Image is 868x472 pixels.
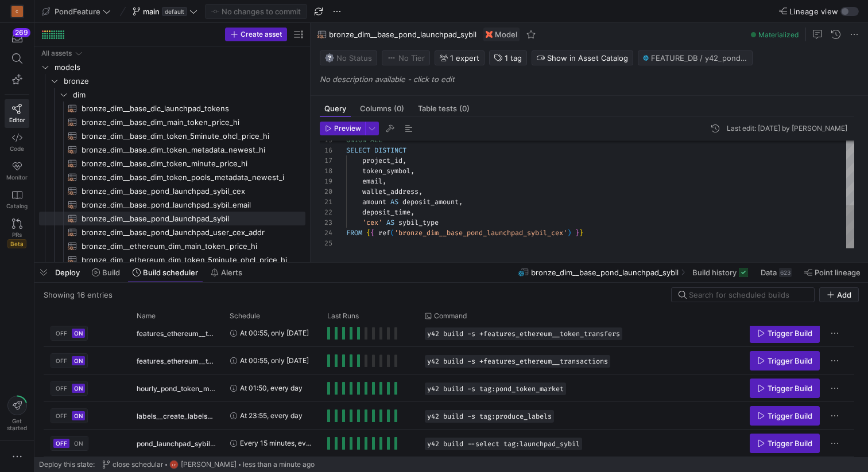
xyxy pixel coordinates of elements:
span: y42 build -s +features_ethereum__token_transfers [427,330,620,338]
span: project_id [362,156,402,165]
button: Add [819,287,859,302]
div: 21 [320,197,332,207]
span: , [410,208,414,217]
span: ON [74,357,83,364]
span: models [55,61,304,74]
a: bronze_dim__ethereum_dim_main_token_price_hi​​​​​​​​​​ [39,239,305,253]
a: bronze_dim__ethereum_dim_token_5minute_ohcl_price_hi​​​​​​​​​​ [39,253,305,267]
span: , [402,156,406,165]
span: PRs [12,231,22,238]
div: Press SPACE to select this row. [44,402,854,430]
span: At 00:55, only [DATE] [240,319,309,346]
span: PondFeature [55,7,100,16]
span: y42 build -s tag:produce_labels [427,412,552,420]
span: main [143,7,160,16]
span: DISTINCT [374,146,406,155]
span: token_symbol [362,166,410,175]
a: bronze_dim__base_dic_launchpad_tokens​​​​​​​​​​ [39,102,305,115]
span: bronze_dim__base_dim_token_pools_metadata_newest_i​​​​​​​​​​ [82,171,292,184]
span: bronze_dim__base_pond_launchpad_sybil​​​​​​​​​​ [82,212,292,225]
span: OFF [56,412,67,419]
span: features_ethereum__token_transfers [137,320,216,347]
span: close schedular [113,461,163,469]
span: Columns [360,105,404,112]
span: 1 expert [450,53,479,63]
div: Press SPACE to select this row. [44,375,854,402]
span: email [362,177,382,186]
span: bronze_dim__base_dic_launchpad_tokens​​​​​​​​​​ [82,102,292,115]
div: 24 [320,228,332,238]
a: PRsBeta [5,214,29,253]
span: At 00:55, only [DATE] [240,347,309,374]
input: Search for scheduled builds [689,290,807,299]
span: } [579,228,583,237]
span: Schedule [230,312,260,320]
button: 1 expert [435,50,485,65]
div: Press SPACE to select this row. [39,129,305,143]
div: Press SPACE to select this row. [39,239,305,253]
div: Press SPACE to select this row. [39,170,305,184]
span: Model [495,30,517,39]
div: Press SPACE to select this row. [39,198,305,212]
div: Press SPACE to select this row. [39,46,305,60]
a: bronze_dim__base_dim_token_pools_metadata_newest_i​​​​​​​​​​ [39,170,305,184]
span: OFF [56,357,67,364]
span: Add [837,290,851,299]
button: 1 tag [489,50,527,65]
span: Lineage view [789,7,838,16]
span: Deploy this state: [39,461,95,469]
span: ON [74,412,83,419]
span: , [382,177,386,186]
span: Build [102,268,120,277]
span: amount [362,197,386,206]
span: Show in Asset Catalog [547,53,628,63]
div: 20 [320,186,332,197]
span: At 23:55, every day [240,402,303,429]
span: OFF [56,440,67,447]
button: 269 [5,28,29,48]
div: 269 [13,28,30,37]
button: PondFeature [39,4,114,19]
button: Preview [320,122,365,135]
a: bronze_dim__base_pond_launchpad_sybil_email​​​​​​​​​​ [39,198,305,212]
div: All assets [41,49,72,57]
button: Trigger Build [750,406,820,426]
span: ON [74,330,83,337]
span: ref [378,228,390,237]
div: Press SPACE to select this row. [39,253,305,267]
div: 25 [320,238,332,248]
span: Alerts [221,268,242,277]
span: { [370,228,374,237]
span: OFF [56,330,67,337]
div: 18 [320,166,332,176]
button: Build scheduler [127,263,203,282]
button: Trigger Build [750,379,820,398]
button: Trigger Build [750,323,820,343]
span: deposit_amount [402,197,459,206]
a: bronze_dim__base_pond_launchpad_sybil_cex​​​​​​​​​​ [39,184,305,198]
img: undefined [486,31,493,38]
button: close schedularLZ[PERSON_NAME]less than a minute ago [99,457,317,472]
button: Trigger Build [750,434,820,453]
span: dim [73,88,304,102]
span: bronze_dim__base_dim_token_minute_price_hi​​​​​​​​​​ [82,157,292,170]
span: [PERSON_NAME] [181,461,237,469]
span: FROM [346,228,362,237]
span: , [459,197,463,206]
span: AS [390,197,398,206]
div: Press SPACE to select this row. [39,88,305,102]
img: No tier [387,53,396,63]
span: { [366,228,370,237]
div: Press SPACE to select this row. [39,184,305,198]
span: bronze_dim__base_pond_launchpad_sybil_email​​​​​​​​​​ [82,198,292,212]
a: Editor [5,99,29,128]
span: Editor [9,116,25,123]
span: default [162,7,187,16]
button: Show in Asset Catalog [532,50,633,65]
span: Command [434,312,467,320]
a: bronze_dim__base_dim_token_metadata_newest_hi​​​​​​​​​​ [39,143,305,157]
span: AS [386,218,394,227]
div: Press SPACE to select this row. [44,430,854,457]
span: features_ethereum__transactions [137,348,216,375]
span: Build scheduler [143,268,198,277]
